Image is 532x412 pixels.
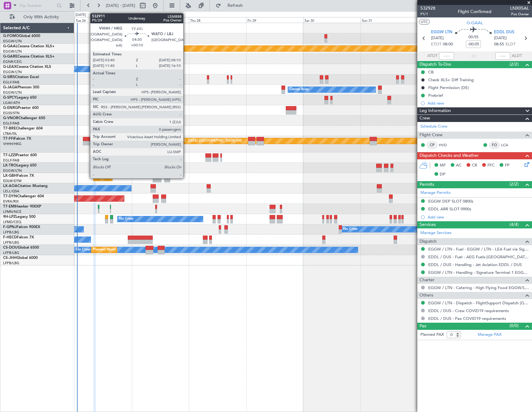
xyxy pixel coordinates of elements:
[138,136,242,146] div: Planned Maint [GEOGRAPHIC_DATA] ([GEOGRAPHIC_DATA] Intl)
[3,184,48,188] a: LX-AOACitation Mustang
[3,215,36,219] a: 9H-LPZLegacy 500
[419,292,433,299] span: Others
[458,8,491,15] div: Flight Confirmed
[506,41,515,48] span: ELDT
[439,52,454,60] input: --:--
[428,77,474,82] div: Check XLS+ Diff Training
[3,164,36,167] a: LX-TROLegacy 650
[3,49,22,54] a: EGGW/LTN
[3,121,19,126] a: EGLF/FAB
[213,1,250,11] button: Refresh
[510,61,519,68] span: (2/2)
[3,75,39,79] a: G-SIRSCitation Excel
[419,221,436,228] span: Services
[510,181,519,187] span: (2/2)
[428,308,509,313] a: EDDL / DUS - Crew COVID19 requirements
[3,194,44,198] a: T7-DYNChallenger 604
[95,153,198,162] div: Unplanned Maint [GEOGRAPHIC_DATA] ([GEOGRAPHIC_DATA])
[3,246,39,250] a: CS-DOUGlobal 6500
[16,15,66,19] span: Only With Activity
[3,80,19,85] a: EGLF/FAB
[3,164,17,167] span: LX-TRO
[3,256,17,260] span: CS-JHH
[3,44,55,48] a: G-GAALCessna Citation XLS+
[428,254,529,260] a: EDDL / DUS - Fuel - AEG Fuels-[GEOGRAPHIC_DATA] JET AVIATION SERVICES-EDDL/DUS
[132,17,189,23] div: Wed 27
[489,142,500,148] div: FO
[512,53,522,59] span: ALDT
[3,236,17,239] span: F-HECD
[3,189,19,194] a: LELL/QSA
[3,96,36,100] a: G-SPCYLegacy 650
[3,127,43,130] a: T7-BREChallenger 604
[510,322,519,329] span: (0/0)
[3,230,19,235] a: LFPB/LBG
[419,152,479,159] span: Dispatch Checks and Weather
[420,190,451,196] a: Manage Permits
[428,101,529,106] div: Add new
[3,225,17,229] span: F-GPNJ
[440,171,445,178] span: DP
[420,12,435,17] span: P1/1
[419,132,443,139] span: Flight Crew
[478,332,501,338] a: Manage PAX
[246,17,304,23] div: Fri 29
[3,86,39,89] a: G-JAGAPhenom 300
[3,70,22,74] a: EGGW/LTN
[3,34,19,38] span: G-FOMO
[419,19,430,25] button: UTC
[494,41,504,48] span: 08:55
[428,199,473,204] div: EGGW DEP SLOT 0800z
[3,246,18,250] span: CS-DOU
[420,5,435,12] span: 532928
[420,230,452,236] a: Manage Services
[3,127,16,130] span: T7-BRE
[3,106,18,110] span: G-ENRG
[3,59,22,64] a: EGNR/CEG
[467,20,483,26] span: G-GAAL
[3,55,17,59] span: G-GARE
[3,168,22,173] a: EGGW/LTN
[494,35,507,41] span: [DATE]
[3,225,40,229] a: F-GPNJFalcon 900EX
[106,3,135,8] span: [DATE] - [DATE]
[439,142,453,148] a: HVD
[3,96,17,100] span: G-SPCY
[3,205,15,208] span: T7-EMI
[3,34,40,38] a: G-FOMOGlobal 6000
[428,262,522,267] a: EDDL / DUS - Handling - Jet Aviation EDDL / DUS
[3,55,55,59] a: G-GARECessna Citation XLS+
[428,85,469,90] div: Flight Permission (DE)
[3,174,17,178] span: LX-GBH
[420,124,448,130] a: Schedule Crew
[501,142,515,148] a: LCA
[3,86,17,89] span: G-JAGA
[456,162,462,169] span: AC
[419,115,430,122] span: Crew
[75,12,86,18] div: [DATE]
[3,142,22,146] a: VHHH/HKG
[419,323,426,330] span: Pax
[3,179,22,183] a: EDLW/DTM
[3,194,17,198] span: T7-DYN
[3,44,17,48] span: G-GAAL
[428,93,443,98] div: Prebrief
[428,300,529,306] a: EGGW / LTN - Dispatch - FlightSupport Dispatch [GEOGRAPHIC_DATA]
[93,245,191,255] div: Planned Maint [GEOGRAPHIC_DATA] ([GEOGRAPHIC_DATA])
[420,332,444,338] label: Planned PAX
[3,106,39,110] a: G-ENRGPraetor 600
[510,221,519,228] span: (4/4)
[419,238,437,245] span: Dispatch
[361,17,418,23] div: Sun 31
[3,236,34,239] a: F-HECDFalcon 7X
[440,162,446,169] span: MF
[76,245,90,255] div: No Crew
[3,116,18,120] span: G-VNOR
[290,85,309,94] div: Owner Ibiza
[343,225,357,234] div: No Crew
[510,5,529,12] span: LNX05AL
[3,65,17,69] span: G-LEAX
[3,261,19,265] a: LFPB/LBG
[494,29,514,35] span: EDDL DUS
[427,142,437,148] div: CP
